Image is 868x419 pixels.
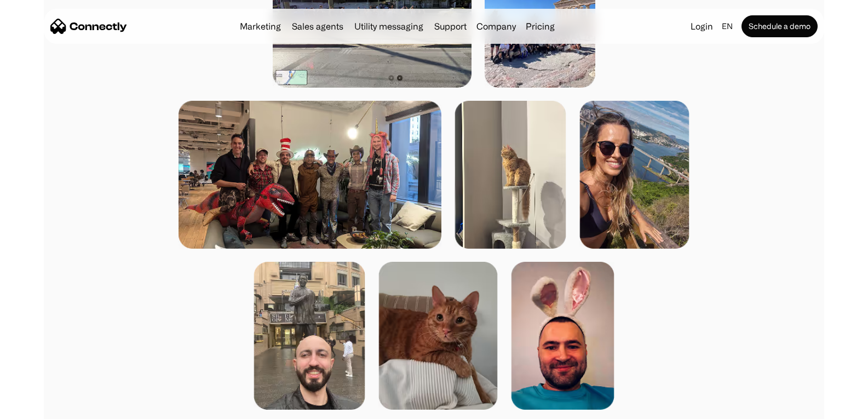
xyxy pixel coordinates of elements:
div: en [722,19,733,34]
div: en [717,19,739,34]
a: Schedule a demo [741,15,818,37]
aside: Language selected: English [11,399,66,415]
a: home [50,18,127,35]
div: Company [476,19,516,34]
a: Pricing [521,22,559,31]
div: Company [473,19,519,34]
a: Sales agents [288,22,348,31]
a: Utility messaging [350,22,428,31]
a: Support [430,22,471,31]
a: Marketing [235,22,285,31]
ul: Language list [22,400,66,415]
a: Login [686,19,717,34]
